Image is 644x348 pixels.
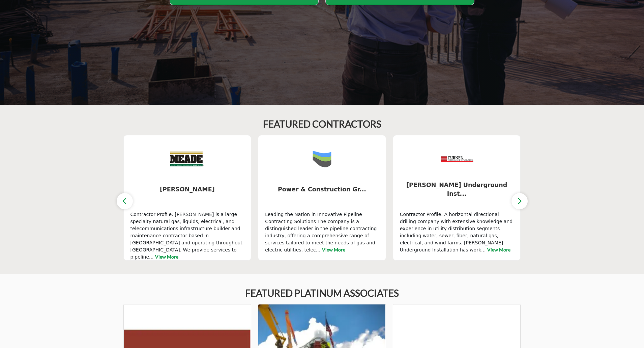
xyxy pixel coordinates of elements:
img: Meade [170,142,204,176]
a: View More [322,247,345,252]
a: [PERSON_NAME] Underground Inst... [393,181,521,198]
a: [PERSON_NAME] [124,181,251,198]
a: View More [155,254,178,260]
img: Turner Underground Installations, Inc. [440,142,474,176]
span: [PERSON_NAME] [134,185,241,194]
span: ... [149,254,153,260]
img: Power & Construction Group, Inc. [305,142,339,176]
a: View More [487,247,510,252]
span: ... [316,247,320,252]
b: Power & Construction Group, Inc. [268,181,376,198]
span: [PERSON_NAME] Underground Inst... [403,181,510,198]
span: ... [481,247,486,252]
p: Leading the Nation in Innovative Pipeline Contracting Solutions The company is a distinguished le... [265,211,379,253]
h2: FEATURED PLATINUM ASSOCIATES [245,288,399,299]
h2: FEATURED CONTRACTORS [263,118,381,130]
p: Contractor Profile: A horizontal directional drilling company with extensive knowledge and experi... [400,211,514,253]
p: Contractor Profile: [PERSON_NAME] is a large specialty natural gas, liquids, electrical, and tele... [130,211,244,261]
a: Power & Construction Gr... [258,181,386,198]
b: Meade [134,181,241,198]
b: Turner Underground Installations, Inc. [403,181,510,198]
span: Power & Construction Gr... [268,185,376,194]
